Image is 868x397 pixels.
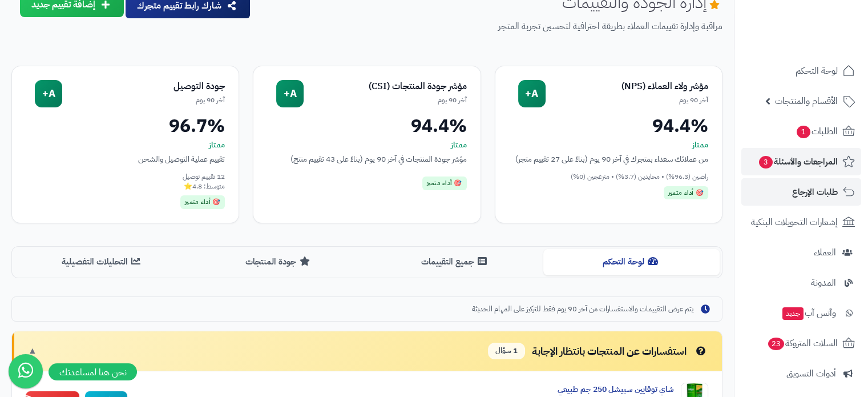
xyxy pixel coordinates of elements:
div: تقييم عملية التوصيل والشحن [26,153,225,165]
div: ممتاز [509,139,708,151]
a: شاي توقايين سبيشل 250 جم طبيعي [558,383,674,395]
div: A+ [518,80,546,107]
span: 3 [759,156,773,169]
div: 🎯 أداء متميز [422,177,467,190]
div: من عملائك سعداء بمتجرك في آخر 90 يوم (بناءً على 27 تقييم متجر) [509,153,708,165]
span: 1 سؤال [488,343,525,359]
a: المدونة [741,269,861,296]
a: السلات المتروكة23 [741,330,861,357]
span: ▼ [28,344,37,358]
div: مؤشر ولاء العملاء (NPS) [546,80,708,93]
span: 1 [797,126,810,138]
div: جودة التوصيل [62,80,225,93]
span: جديد [782,307,804,320]
div: A+ [35,80,62,107]
div: مؤشر جودة المنتجات (CSI) [304,80,466,93]
span: طلبات الإرجاع [792,184,838,200]
div: 12 تقييم توصيل متوسط: 4.8⭐ [26,172,225,191]
span: العملاء [814,244,836,260]
a: أدوات التسويق [741,360,861,387]
div: آخر 90 يوم [62,95,225,105]
span: المدونة [811,275,836,291]
span: السلات المتروكة [767,335,838,351]
span: أدوات التسويق [786,366,836,382]
button: جميع التقييمات [367,249,543,275]
button: لوحة التحكم [543,249,720,275]
div: استفسارات عن المنتجات بانتظار الإجابة [488,343,708,359]
span: إشعارات التحويلات البنكية [751,214,838,230]
p: مراقبة وإدارة تقييمات العملاء بطريقة احترافية لتحسين تجربة المتجر [260,20,722,33]
div: آخر 90 يوم [546,95,708,105]
span: لوحة التحكم [796,63,838,79]
a: العملاء [741,239,861,266]
div: ممتاز [26,139,225,151]
div: 🎯 أداء متميز [180,195,225,209]
div: 96.7% [26,117,225,135]
a: الطلبات1 [741,118,861,145]
span: الطلبات [796,123,838,139]
a: وآتس آبجديد [741,299,861,327]
span: وآتس آب [781,305,836,321]
div: مؤشر جودة المنتجات في آخر 90 يوم (بناءً على 43 تقييم منتج) [267,153,466,165]
div: 🎯 أداء متميز [664,186,708,200]
span: المراجعات والأسئلة [758,154,838,170]
div: آخر 90 يوم [304,95,466,105]
span: 23 [768,338,784,350]
span: الأقسام والمنتجات [775,93,838,109]
a: إشعارات التحويلات البنكية [741,208,861,236]
button: جودة المنتجات [191,249,367,275]
div: 94.4% [509,117,708,135]
div: A+ [276,80,304,107]
button: التحليلات التفصيلية [14,249,191,275]
div: ممتاز [267,139,466,151]
a: لوحة التحكم [741,57,861,85]
span: يتم عرض التقييمات والاستفسارات من آخر 90 يوم فقط للتركيز على المهام الحديثة [472,304,693,315]
a: المراجعات والأسئلة3 [741,148,861,175]
div: راضين (96.3%) • محايدين (3.7%) • منزعجين (0%) [509,172,708,182]
div: 94.4% [267,117,466,135]
a: طلبات الإرجاع [741,178,861,206]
